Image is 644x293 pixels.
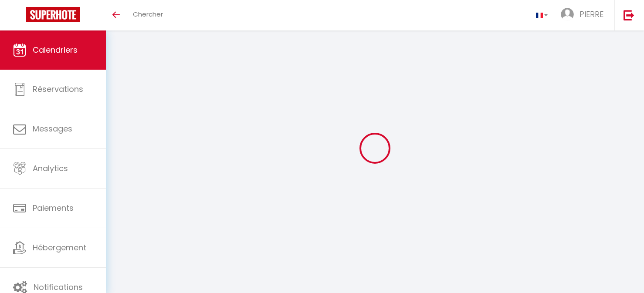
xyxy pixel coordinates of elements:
span: Hébergement [33,242,86,253]
span: Analytics [33,163,68,174]
img: Super Booking [26,7,80,22]
span: Notifications [34,282,83,293]
span: Calendriers [33,44,78,55]
span: Messages [33,123,72,134]
span: Paiements [33,202,74,213]
span: Réservations [33,84,83,94]
span: PIERRE [580,9,603,20]
img: ... [561,8,574,21]
span: Chercher [133,10,163,19]
img: logout [624,10,634,20]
